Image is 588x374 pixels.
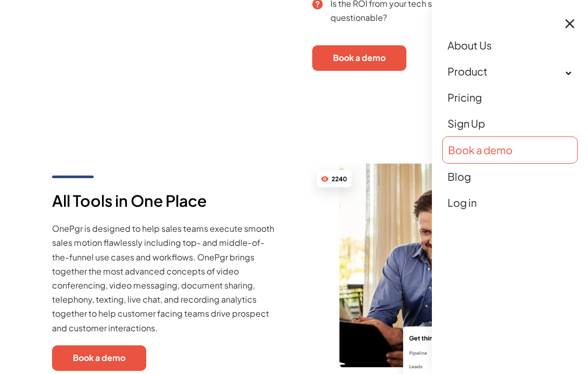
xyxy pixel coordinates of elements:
[52,221,276,335] p: OnePgr is designed to help sales teams execute smooth sales motion flawlessly including top- and ...
[442,84,578,110] a: Pricing
[442,58,578,84] a: Product
[52,191,276,221] h2: All Tools in One Place
[442,164,578,190] a: Blog
[442,136,578,164] a: Book a demo
[442,110,578,136] a: Sign Up
[442,190,578,216] a: Log in
[52,345,146,371] a: Book a demo
[442,32,578,58] a: About Us
[312,45,406,71] a: Book a demo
